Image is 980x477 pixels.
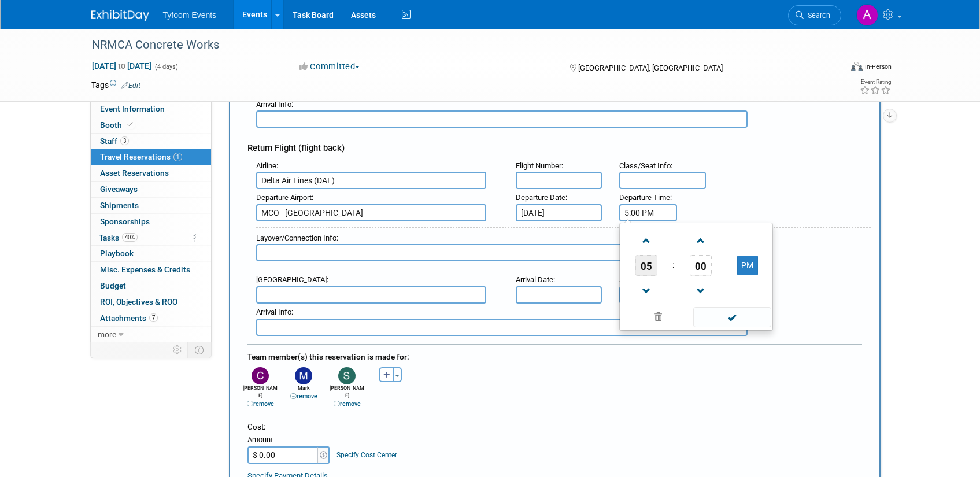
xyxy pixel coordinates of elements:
td: Personalize Event Tab Strip [168,342,188,357]
img: M.jpg [295,367,312,384]
span: Shipments [100,201,139,210]
span: Flight Number [516,161,561,170]
div: Event Rating [860,79,891,85]
span: Arrival Info [256,308,291,316]
td: Toggle Event Tabs [187,342,211,357]
a: Budget [91,278,211,294]
span: [DATE] [DATE] [91,61,152,71]
div: Cost: [247,421,862,432]
span: 1 [173,153,182,161]
span: Sponsorships [100,217,150,226]
span: Budget [100,281,126,290]
span: 7 [149,313,158,322]
span: Event Information [100,104,165,113]
span: [GEOGRAPHIC_DATA], [GEOGRAPHIC_DATA] [578,64,723,72]
small: : [256,161,278,170]
a: ROI, Objectives & ROO [91,294,211,310]
span: ROI, Objectives & ROO [100,297,177,306]
span: Departure Time [619,193,670,202]
div: Amount [247,435,331,446]
small: : [256,234,338,242]
span: Pick Hour [635,255,657,276]
span: Attachments [100,313,158,323]
a: Event Information [91,101,211,117]
a: Giveaways [91,182,211,197]
div: In-Person [864,62,892,71]
button: Committed [295,61,364,73]
a: Playbook [91,246,211,261]
a: Booth [91,117,211,133]
span: Giveaways [100,184,138,194]
div: Mark [285,384,323,401]
small: : [516,161,563,170]
span: [GEOGRAPHIC_DATA] [256,275,327,284]
body: Rich Text Area. Press ALT-0 for help. [6,5,598,17]
span: Pick Minute [690,255,712,276]
a: Edit [121,82,140,90]
a: Clear selection [622,309,694,326]
span: Return Flight (flight back) [247,143,345,153]
a: Decrement Minute [690,276,712,305]
span: Search [804,11,830,20]
a: Specify Cost Center [336,451,397,459]
small: : [516,193,567,202]
img: Format-Inperson.png [851,62,863,71]
a: more [91,327,211,342]
td: Tags [91,79,140,91]
span: Booth [100,120,135,130]
span: Misc. Expenses & Credits [100,265,190,274]
small: : [619,161,672,170]
span: Playbook [100,249,134,258]
a: Increment Hour [635,225,657,255]
a: Travel Reservations1 [91,149,211,165]
span: more [98,330,116,339]
span: Arrival Info [256,100,291,109]
span: (4 days) [154,63,178,71]
span: Staff [100,136,129,146]
button: PM [737,256,758,275]
span: Tyfoom Events [163,10,217,20]
span: 40% [122,233,138,242]
small: : [619,193,672,202]
a: remove [334,400,361,408]
a: Staff3 [91,134,211,149]
a: Shipments [91,198,211,213]
img: C.jpg [252,367,269,384]
small: : [256,275,328,284]
a: Search [788,5,841,25]
a: remove [290,393,317,400]
a: Done [692,310,772,326]
a: Attachments7 [91,310,211,326]
span: to [116,61,127,71]
a: Tasks40% [91,230,211,246]
img: ExhibitDay [91,10,149,21]
div: [PERSON_NAME] [242,384,279,408]
a: Increment Minute [690,225,712,255]
a: remove [247,400,274,408]
span: Departure Date [516,193,565,202]
small: : [516,275,555,284]
span: Travel Reservations [100,152,182,161]
small: : [256,308,293,316]
td: : [670,255,676,276]
a: Sponsorships [91,214,211,230]
a: Decrement Hour [635,276,657,305]
img: Angie Nichols [856,4,878,26]
span: Departure Airport [256,193,312,202]
small: : [256,100,293,109]
div: NRMCA Concrete Works [88,35,824,56]
span: Arrival Date [516,275,553,284]
span: Class/Seat Info [619,161,671,170]
span: Asset Reservations [100,168,169,178]
div: [PERSON_NAME] [328,384,366,408]
a: Asset Reservations [91,165,211,181]
span: Layover/Connection Info [256,234,336,242]
small: : [256,193,313,202]
div: Event Format [773,60,892,77]
img: S.jpg [338,367,356,384]
div: Team member(s) this reservation is made for: [247,346,862,365]
i: Booth reservation complete [127,121,133,128]
span: 3 [120,136,129,145]
a: Misc. Expenses & Credits [91,262,211,278]
span: Airline [256,161,276,170]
